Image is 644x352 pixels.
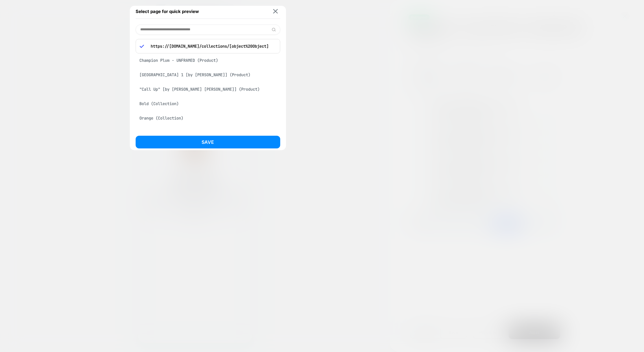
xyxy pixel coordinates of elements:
div: Champion Plum - UNFRAMED (Product) [136,55,280,66]
span: The URL that was requested returned a NON-OK status code (404). [6,173,109,183]
div: Orange (Collection) [136,113,280,124]
div: Bold (Collection) [136,98,280,109]
p: https://[DOMAIN_NAME]/collections/[object%20Object] [148,44,276,49]
img: navigation helm [6,114,109,148]
img: edit [272,27,276,32]
div: "Call Up" [by [PERSON_NAME] [PERSON_NAME]] (Product) [136,84,280,95]
img: blue checkmark [140,44,144,49]
div: [GEOGRAPHIC_DATA] 1 [by [PERSON_NAME]] (Product) [136,69,280,80]
span: Ahoy Sailor [6,157,109,167]
span: Select page for quick preview [136,9,199,14]
span: Please choose a different page from the list above. [6,189,109,199]
div: L (longest side from 60cm) (Collection) [136,127,280,138]
button: Save [136,136,280,148]
img: close [273,9,278,14]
